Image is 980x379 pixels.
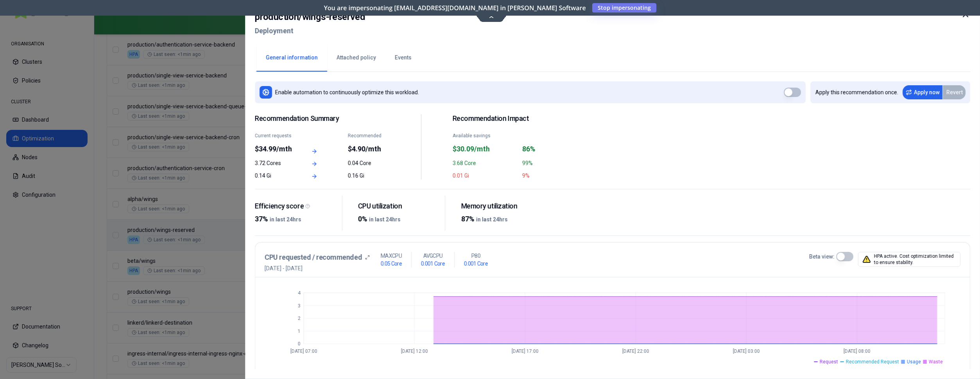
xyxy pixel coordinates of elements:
[423,252,443,260] p: AVG CPU
[421,260,444,268] h1: 0.001 Core
[452,114,587,123] h2: Recommendation Impact
[461,214,542,225] div: 87%
[255,172,297,180] div: 0.14 Gi
[907,359,921,365] span: Usage
[733,348,760,354] tspan: [DATE] 03:00
[471,252,480,260] p: P80
[255,24,365,38] h2: Deployment
[511,348,538,354] tspan: [DATE] 17:00
[385,44,421,72] button: Events
[298,341,301,347] tspan: 0
[381,252,402,260] p: MAX CPU
[358,214,439,225] div: 0%
[903,85,942,99] button: Apply now
[298,303,301,309] tspan: 3
[809,253,835,260] label: Beta view:
[327,44,385,72] button: Attached policy
[348,172,389,180] div: 0.16 Gi
[401,348,428,354] tspan: [DATE] 12:00
[348,144,389,154] div: $4.90/mth
[452,133,517,139] div: Available savings
[265,252,362,263] h3: CPU requested / recommended
[298,316,301,321] tspan: 2
[270,216,301,223] span: in last 24hrs
[265,264,370,272] span: [DATE] - [DATE]
[255,214,336,225] div: 37%
[452,172,517,180] div: 0.01 Gi
[858,252,960,267] div: HPA active. Cost optimization limited to ensure stability.
[255,133,297,139] div: Current requests
[464,260,487,268] h1: 0.001 Core
[452,144,517,154] div: $30.09/mth
[452,159,517,167] div: 3.68 Core
[275,88,419,96] p: Enable automation to continuously optimize this workload.
[255,114,390,123] span: Recommendation Summary
[358,202,439,211] div: CPU utilization
[298,290,301,296] tspan: 4
[348,159,389,167] div: 0.04 Core
[522,159,587,167] div: 99%
[256,44,327,72] button: General information
[290,348,317,354] tspan: [DATE] 07:00
[815,88,898,96] p: Apply this recommendation once.
[476,216,507,223] span: in last 24hrs
[522,144,587,154] div: 86%
[369,216,400,223] span: in last 24hrs
[622,348,649,354] tspan: [DATE] 22:00
[348,133,389,139] div: Recommended
[255,144,297,154] div: $34.99/mth
[846,359,899,365] span: Recommended Request
[255,159,297,167] div: 3.72 Cores
[929,359,943,365] span: Waste
[461,202,542,211] div: Memory utilization
[255,10,365,24] h2: production / wings-reserved
[381,260,402,268] h1: 0.05 Core
[298,329,301,334] tspan: 1
[844,348,871,354] tspan: [DATE] 08:00
[522,172,587,180] div: 9%
[820,359,838,365] span: Request
[255,202,336,211] div: Efficiency score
